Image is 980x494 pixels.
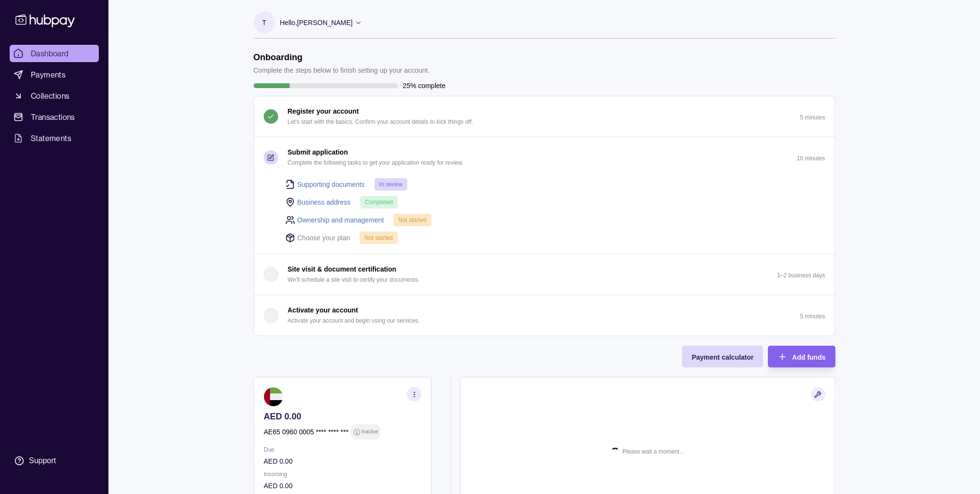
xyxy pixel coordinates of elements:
[692,353,753,361] span: Payment calculator
[10,87,99,104] a: Collections
[800,114,825,121] p: 5 minutes
[288,147,348,157] p: Submit application
[10,108,99,126] a: Transactions
[262,17,267,28] p: T
[800,313,825,320] p: 5 minutes
[288,157,464,168] p: Complete the following tasks to get your application ready for review.
[29,455,56,466] div: Support
[797,155,825,162] p: 10 minutes
[254,295,835,336] button: Activate your account Activate your account and begin using our services.5 minutes
[264,387,283,406] img: ae
[264,444,421,455] p: Due
[254,52,430,63] h1: Onboarding
[254,65,430,76] p: Complete the steps below to finish setting up your account.
[288,305,358,315] p: Activate your account
[297,179,365,190] a: Supporting documents
[622,446,685,457] p: Please wait a moment…
[31,132,71,144] span: Statements
[10,45,99,62] a: Dashboard
[264,411,421,422] p: AED 0.00
[768,346,835,367] button: Add funds
[297,197,351,208] a: Business address
[288,106,359,117] p: Register your account
[31,90,69,102] span: Collections
[254,96,835,137] button: Register your account Let's start with the basics. Confirm your account details to kick things of...
[254,254,835,295] button: Site visit & document certification We'll schedule a site visit to certify your documents.1–2 bus...
[254,137,835,178] button: Submit application Complete the following tasks to get your application ready for review.10 minutes
[254,178,835,254] div: Submit application Complete the following tasks to get your application ready for review.10 minutes
[364,234,393,241] span: Not started
[288,264,397,274] p: Site visit & document certification
[297,233,350,243] p: Choose your plan
[280,17,353,28] p: Hello, [PERSON_NAME]
[288,315,420,326] p: Activate your account and begin using our services.
[777,272,825,279] p: 1–2 business days
[31,48,69,59] span: Dashboard
[264,469,421,480] p: Incoming
[361,427,377,437] p: Inactive
[264,456,421,467] p: AED 0.00
[403,80,446,91] p: 25% complete
[288,117,473,127] p: Let's start with the basics. Confirm your account details to kick things off.
[264,481,421,491] p: AED 0.00
[398,217,427,223] span: Not started
[288,274,420,285] p: We'll schedule a site visit to certify your documents.
[379,181,403,188] span: In review
[31,69,66,80] span: Payments
[31,111,75,123] span: Transactions
[365,199,393,206] span: Completed
[10,66,99,83] a: Payments
[10,451,99,471] a: Support
[682,346,763,367] button: Payment calculator
[297,215,384,225] a: Ownership and management
[10,130,99,147] a: Statements
[792,353,825,361] span: Add funds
